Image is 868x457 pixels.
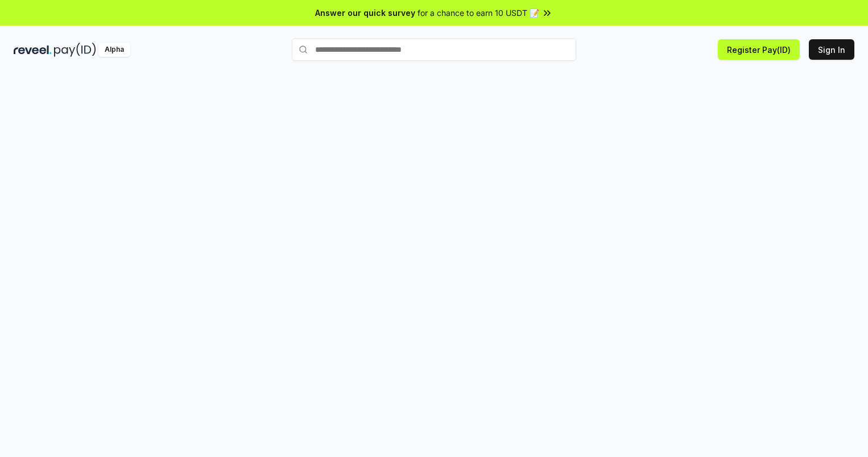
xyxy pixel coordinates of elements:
[718,39,800,60] button: Register Pay(ID)
[809,39,854,60] button: Sign In
[418,7,539,19] span: for a chance to earn 10 USDT 📝
[54,43,96,57] img: pay_id
[315,7,415,19] span: Answer our quick survey
[98,43,130,57] div: Alpha
[14,43,52,57] img: reveel_dark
